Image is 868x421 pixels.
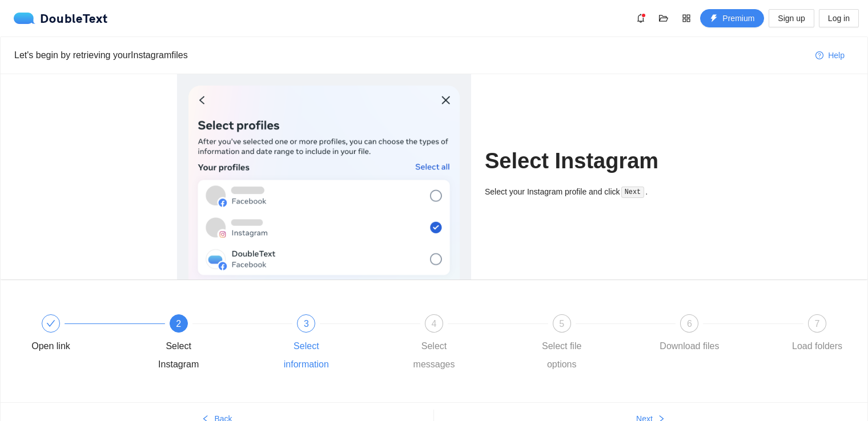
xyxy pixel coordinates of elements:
span: Help [828,49,845,62]
a: logoDoubleText [14,13,108,24]
div: Let's begin by retrieving your Instagram files [14,48,806,62]
span: appstore [678,14,695,23]
span: 2 [176,319,181,329]
button: question-circleHelp [806,46,854,64]
div: Select information [273,337,339,374]
span: 7 [815,319,820,329]
span: 5 [559,319,564,329]
button: appstore [677,9,696,27]
span: 6 [687,319,692,329]
span: bell [632,14,649,23]
span: Premium [722,12,754,25]
button: Sign up [769,9,814,27]
div: 3Select information [273,314,401,374]
span: thunderbolt [710,14,718,23]
div: DoubleText [14,13,108,24]
div: 7Load folders [784,314,850,355]
div: 6Download files [656,314,784,355]
div: Open link [31,337,70,355]
img: logo [14,13,40,24]
code: Next [621,187,644,198]
h1: Select Instagram [485,148,691,175]
button: folder-open [654,9,673,27]
span: check [46,319,55,328]
div: 4Select messages [401,314,529,374]
div: Download files [660,337,719,355]
span: Log in [828,12,850,25]
span: 4 [432,319,437,329]
div: Open link [18,314,146,355]
span: folder-open [655,14,672,23]
button: thunderboltPremium [700,9,764,27]
div: Select messages [401,337,467,374]
div: Select Instagram [146,337,212,374]
div: Select file options [529,337,595,374]
span: Sign up [778,12,805,25]
div: Load folders [792,337,842,355]
div: 2Select Instagram [146,314,274,374]
button: bell [632,9,650,27]
button: Log in [819,9,859,27]
div: 5Select file options [529,314,657,374]
span: 3 [304,319,309,329]
span: question-circle [815,51,823,60]
div: Select your Instagram profile and click . [485,185,691,199]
